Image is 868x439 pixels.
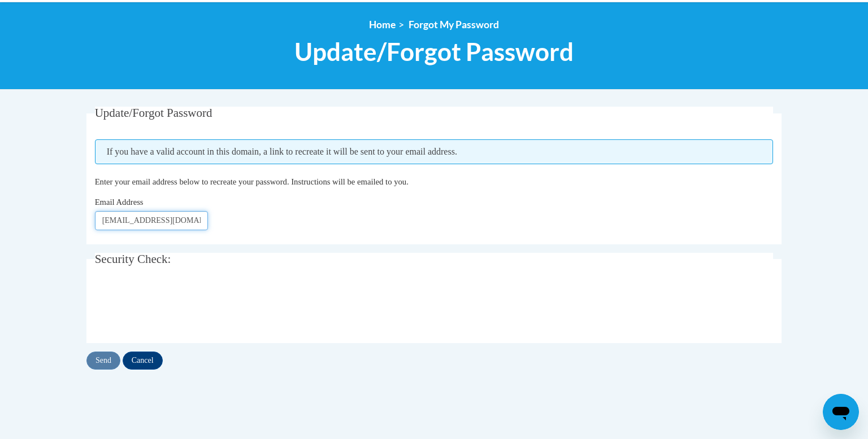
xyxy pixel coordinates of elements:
span: Enter your email address below to recreate your password. Instructions will be emailed to you. [95,177,409,186]
span: Security Check: [95,252,171,266]
span: Email Address [95,197,144,207]
input: Cancel [123,352,163,370]
span: If you have a valid account in this domain, a link to recreate it will be sent to your email addr... [95,139,774,164]
span: Update/Forgot Password [95,106,212,120]
span: Forgot My Password [409,19,499,30]
span: Update/Forgot Password [294,37,574,67]
a: Home [369,19,396,30]
iframe: Button to launch messaging window [823,394,859,430]
iframe: reCAPTCHA [95,285,267,329]
input: Email [95,211,208,230]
